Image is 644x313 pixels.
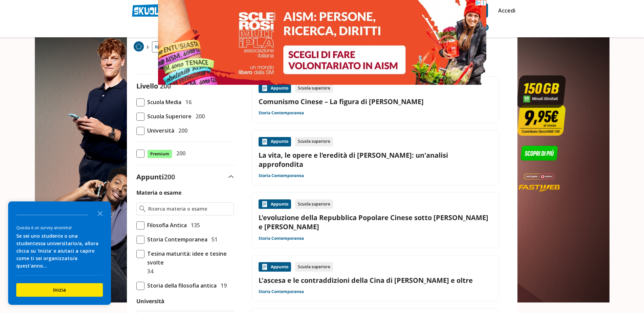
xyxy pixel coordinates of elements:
div: Se sei uno studente o una studentessa universitario/a, allora clicca su 'Inizia' e aiutaci a capi... [16,232,103,270]
a: L'ascesa e le contraddizioni della Cina di [PERSON_NAME] e oltre [259,276,492,285]
span: Università [145,126,174,135]
span: Scuola Media [145,98,181,106]
label: Materia o esame [136,189,181,196]
a: Storia Contemporanea [259,173,304,178]
a: La vita, le opere e l'eredità di [PERSON_NAME]: un'analisi approfondita [259,151,492,169]
div: Survey [8,201,111,305]
input: Ricerca materia o esame [148,206,230,212]
span: Scuola Superiore [145,112,192,121]
a: Storia Contemporanea [259,110,304,116]
div: Appunto [259,83,291,93]
a: Accedi [498,3,512,18]
img: Appunti contenuto [261,85,268,92]
span: 51 [209,235,218,244]
div: Appunto [259,262,291,272]
a: Home [134,41,144,53]
a: L'evoluzione della Repubblica Popolare Cinese sotto [PERSON_NAME] e [PERSON_NAME] [259,213,492,231]
img: Home [134,41,144,52]
img: Ricerca materia o esame [139,206,146,212]
span: 135 [188,221,200,230]
div: Scuola superiore [295,137,333,146]
a: Ricerca [152,41,172,53]
label: Università [136,297,164,305]
span: Filosofia Antica [145,221,187,230]
label: Appunti [136,172,175,181]
span: 200 [164,172,175,181]
div: Scuola superiore [295,83,333,93]
div: Scuola superiore [295,199,333,209]
a: Storia Contemporanea [259,289,304,294]
img: Appunti contenuto [261,263,268,270]
div: Appunto [259,199,291,209]
img: Apri e chiudi sezione [228,175,234,178]
span: 200 [174,149,185,158]
span: 16 [183,98,192,106]
span: 200 [160,81,171,91]
img: Appunti contenuto [261,201,268,208]
img: Appunti contenuto [261,138,268,145]
div: Questa è un survey anonima! [16,224,103,231]
span: Storia Contemporanea [145,235,207,244]
a: Comunismo Cinese – La figura di [PERSON_NAME] [259,97,492,106]
a: Storia Contemporanea [259,236,304,241]
span: 19 [218,281,227,290]
span: 34 [145,267,153,276]
span: Tesina maturità: idee e tesine svolte [145,249,234,267]
span: Premium [147,150,172,158]
label: Livello [136,81,158,91]
div: Scuola superiore [295,262,333,272]
div: Appunto [259,137,291,146]
button: Inizia [16,283,103,297]
span: 200 [193,112,205,121]
button: Close the survey [93,206,107,220]
span: Storia della filosofia antica [145,281,217,290]
span: 200 [176,126,187,135]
